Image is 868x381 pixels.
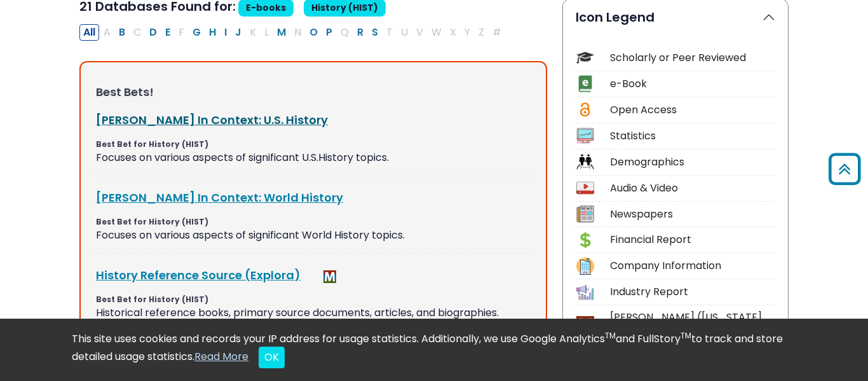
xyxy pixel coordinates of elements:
[96,150,531,165] p: Focuses on various aspects of significant U.S.History topics.
[610,258,775,274] div: Company Information
[220,24,231,41] button: Filter Results I
[610,232,775,247] div: Financial Report
[576,232,593,249] img: Icon Financial Report
[353,24,367,41] button: Filter Results R
[576,127,593,144] img: Icon Statistics
[368,24,382,41] button: Filter Results S
[605,330,616,341] sup: TM
[576,284,593,301] img: Icon Industry Report
[189,24,205,41] button: Filter Results G
[610,76,775,92] div: e-Book
[322,24,336,41] button: Filter Results P
[610,155,775,170] div: Demographics
[576,153,593,170] img: Icon Demographics
[79,24,506,39] div: Alpha-list to filter by first letter of database name
[194,349,248,364] a: Read More
[72,331,796,368] div: This site uses cookies and records your IP address for usage statistics. Additionally, we use Goo...
[306,24,322,41] button: Filter Results O
[681,330,691,341] sup: TM
[576,258,593,275] img: Icon Company Information
[610,128,775,144] div: Statistics
[576,49,593,66] img: Icon Scholarly or Peer Reviewed
[96,216,531,228] div: Best Bet for History (HIST)
[231,24,245,41] button: Filter Results J
[79,24,99,41] button: All
[96,112,328,128] a: [PERSON_NAME] In Context: U.S. History
[577,101,593,118] img: Icon Open Access
[96,305,531,321] p: Historical reference books, primary source documents, articles, and biographies.
[610,181,775,196] div: Audio & Video
[576,316,593,333] img: Icon MeL (Michigan electronic Library)
[205,24,220,41] button: Filter Results H
[96,228,531,243] p: Focuses on various aspects of significant World History topics.
[96,294,531,305] div: Best Bet for History (HIST)
[115,24,129,41] button: Filter Results B
[576,179,593,197] img: Icon Audio & Video
[161,24,174,41] button: Filter Results E
[610,310,775,340] div: [PERSON_NAME] ([US_STATE] electronic Library)
[96,190,343,205] a: [PERSON_NAME] In Context: World History
[323,270,336,283] img: MeL (Michigan electronic Library)
[824,158,865,179] a: Back to Top
[610,284,775,300] div: Industry Report
[273,24,290,41] button: Filter Results M
[610,50,775,66] div: Scholarly or Peer Reviewed
[96,85,531,99] h3: Best Bets!
[576,75,593,92] img: Icon e-Book
[576,205,593,223] img: Icon Newspapers
[96,139,531,150] div: Best Bet for History (HIST)
[259,347,285,368] button: Close
[146,24,161,41] button: Filter Results D
[96,267,301,283] a: History Reference Source (Explora)
[610,207,775,222] div: Newspapers
[610,102,775,118] div: Open Access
